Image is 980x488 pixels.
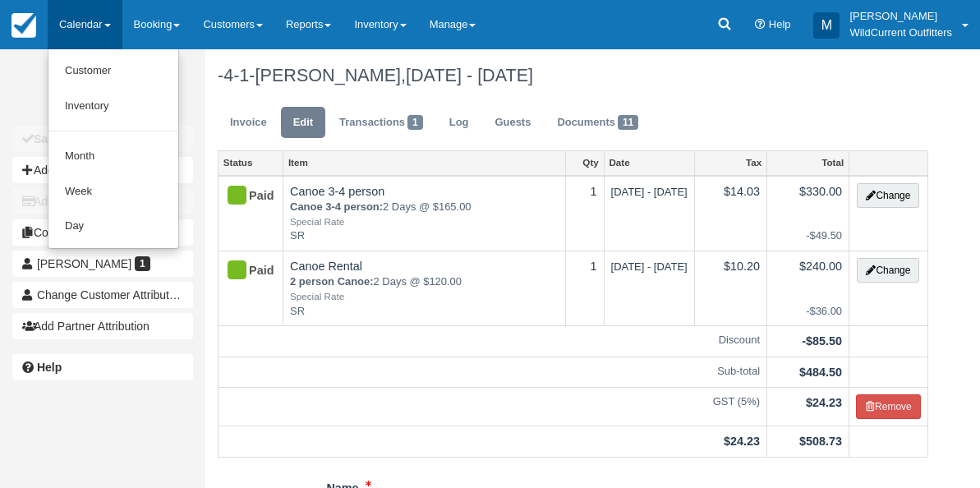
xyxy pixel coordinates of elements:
[813,12,840,39] div: M
[37,361,62,374] b: Help
[290,228,559,244] em: SR
[799,366,842,379] strong: $484.50
[290,200,559,228] em: 2 Days @ $165.00
[694,251,766,325] td: $10.20
[290,215,559,229] em: Special Rate
[406,65,533,85] span: [DATE] - [DATE]
[37,257,131,270] span: [PERSON_NAME]
[48,49,179,249] ul: Calendar
[407,115,423,130] span: 1
[774,304,842,320] em: -$36.00
[724,435,760,448] strong: $24.23
[566,176,604,251] td: 1
[806,396,842,409] strong: $24.23
[12,313,193,339] button: Add Partner Attribution
[48,89,178,124] a: Inventory
[225,394,760,410] em: GST (5%)
[225,364,760,380] em: Sub-total
[767,176,849,251] td: $330.00
[437,107,481,139] a: Log
[857,183,919,208] button: Change
[695,151,766,174] a: Tax
[48,209,178,244] a: Day
[283,251,566,325] td: Canoe Rental
[12,219,193,246] button: Copy Booking
[290,304,559,320] em: SR
[12,354,193,380] a: Help
[290,290,559,304] em: Special Rate
[12,251,193,277] a: [PERSON_NAME] 1
[12,282,193,308] button: Change Customer Attribution
[281,107,325,139] a: Edit
[219,151,283,174] a: Status
[34,132,61,145] b: Save
[774,228,842,244] em: -$49.50
[225,258,262,284] div: Paid
[12,188,193,214] button: Add Payment
[849,25,952,41] p: WildCurrent Outfitters
[48,139,178,174] a: Month
[856,394,921,419] button: Remove
[290,275,374,288] strong: 2 person Canoe
[857,258,919,283] button: Change
[694,176,766,251] td: $14.03
[225,333,760,348] em: Discount
[283,176,566,251] td: Canoe 3-4 person
[225,183,262,209] div: Paid
[283,151,565,174] a: Item
[767,151,849,174] a: Total
[769,18,791,30] span: Help
[849,8,952,25] p: [PERSON_NAME]
[611,260,688,273] span: [DATE] - [DATE]
[566,251,604,325] td: 1
[218,66,928,85] h1: -4-1-[PERSON_NAME],
[545,107,651,139] a: Documents11
[48,53,178,89] a: Customer
[290,274,559,303] em: 2 Days @ $120.00
[566,151,603,174] a: Qty
[290,200,383,213] strong: Canoe 3-4 person
[327,107,435,139] a: Transactions1
[799,435,842,448] strong: $508.73
[12,13,36,38] img: checkfront-main-nav-mini-logo.png
[482,107,543,139] a: Guests
[755,20,766,30] i: Help
[12,157,193,183] button: Add Item
[37,288,185,302] span: Change Customer Attribution
[767,251,849,325] td: $240.00
[802,334,842,348] strong: -$85.50
[618,115,638,130] span: 11
[48,174,178,209] a: Week
[135,256,150,271] span: 1
[218,107,279,139] a: Invoice
[12,126,193,152] button: Save
[605,151,694,174] a: Date
[611,186,688,198] span: [DATE] - [DATE]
